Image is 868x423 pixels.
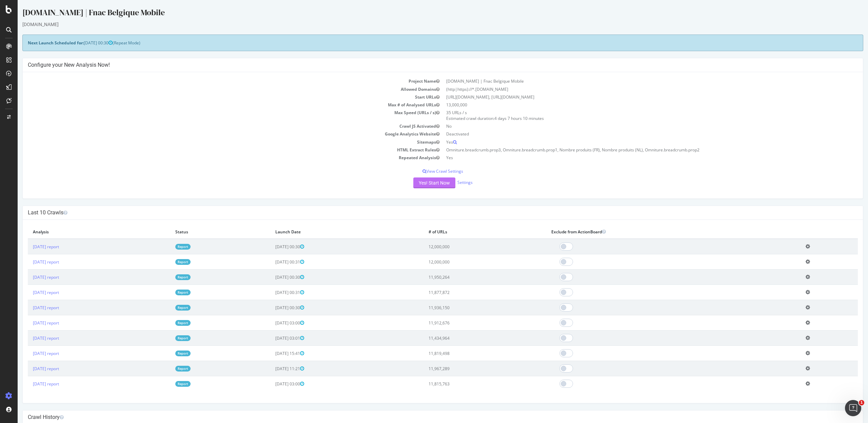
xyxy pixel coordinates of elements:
td: 12,000,000 [406,239,529,254]
a: [DATE] report [15,320,41,326]
span: [DATE] 00:30 [258,274,287,280]
span: [DATE] 03:01 [258,335,287,341]
a: [DATE] report [15,351,41,356]
a: Report [158,290,173,295]
a: Report [158,244,173,250]
h4: Crawl History [10,414,840,421]
a: Report [158,274,173,280]
td: Yes [425,138,840,146]
td: Sitemaps [10,138,425,146]
button: Yes! Start Now [396,177,438,188]
a: [DATE] report [15,259,41,265]
a: Report [158,381,173,387]
td: 11,819,498 [406,346,529,361]
td: Max # of Analysed URLs [10,101,425,109]
span: 4 days 7 hours 10 minutes [477,115,526,121]
td: Deactivated [425,130,840,138]
div: [DOMAIN_NAME] | Fnac Belgique Mobile [5,7,846,21]
a: [DATE] report [15,366,41,372]
th: Status [153,225,253,239]
td: Start URLs [10,93,425,101]
td: 11,815,763 [406,376,529,392]
span: [DATE] 03:00 [258,320,287,326]
span: [DATE] 03:00 [258,381,287,387]
a: [DATE] report [15,244,41,250]
td: Project Name [10,77,425,85]
a: [DATE] report [15,290,41,295]
a: Report [158,305,173,311]
th: Analysis [10,225,153,239]
iframe: Intercom live chat [845,400,861,416]
h4: Last 10 Crawls [10,209,840,216]
th: Launch Date [253,225,406,239]
strong: Next Launch Scheduled for: [10,40,66,46]
td: No [425,122,840,130]
a: Report [158,351,173,356]
td: 11,967,289 [406,361,529,376]
td: Omniture.breadcrumb.prop3, Omniture.breadcrumb.prop1, Nombre produits (FR), Nombre produits (NL),... [425,146,840,154]
td: [DOMAIN_NAME] | Fnac Belgique Mobile [425,77,840,85]
td: 11,936,150 [406,300,529,315]
span: 1 [859,400,864,405]
td: 13,000,000 [425,101,840,109]
td: 11,950,264 [406,270,529,285]
td: 12,000,000 [406,254,529,270]
td: Google Analytics Website [10,130,425,138]
div: (Repeat Mode) [5,35,846,51]
td: HTML Extract Rules [10,146,425,154]
a: [DATE] report [15,335,41,341]
td: (http|https)://*.[DOMAIN_NAME] [425,85,840,93]
td: 11,877,872 [406,285,529,300]
span: [DATE] 00:30 [66,40,95,46]
td: Repeated Analysis [10,154,425,162]
td: Allowed Domains [10,85,425,93]
h4: Configure your New Analysis Now! [10,62,840,68]
span: [DATE] 00:30 [258,305,287,311]
a: [DATE] report [15,381,41,387]
span: [DATE] 11:21 [258,366,287,372]
span: [DATE] 00:31 [258,259,287,265]
td: Crawl JS Activated [10,122,425,130]
span: [DATE] 15:41 [258,351,287,356]
th: Exclude from ActionBoard [529,225,783,239]
a: Report [158,320,173,326]
p: View Crawl Settings [10,168,840,174]
a: Report [158,366,173,372]
td: 11,434,964 [406,331,529,346]
th: # of URLs [406,225,529,239]
td: 11,912,676 [406,315,529,331]
a: [DATE] report [15,274,41,280]
a: [DATE] report [15,305,41,311]
div: [DOMAIN_NAME] [5,21,846,28]
a: Report [158,335,173,341]
td: Yes [425,154,840,162]
a: Report [158,259,173,265]
td: 35 URLs / s Estimated crawl duration: [425,109,840,122]
span: [DATE] 00:31 [258,290,287,295]
td: Max Speed (URLs / s) [10,109,425,122]
td: [URL][DOMAIN_NAME], [URL][DOMAIN_NAME] [425,93,840,101]
a: Settings [440,179,455,185]
span: [DATE] 00:30 [258,244,287,250]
